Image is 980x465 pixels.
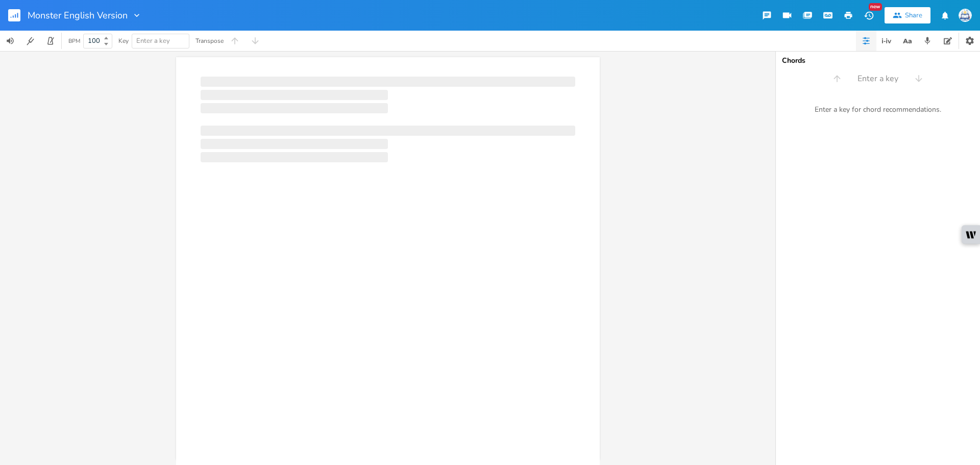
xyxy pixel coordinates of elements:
[869,3,882,11] div: New
[195,38,224,44] div: Transpose
[857,73,898,85] span: Enter a key
[959,9,972,22] img: Sign In
[68,38,80,44] div: BPM
[776,99,980,120] div: Enter a key for chord recommendations.
[859,6,879,25] button: New
[885,7,930,23] button: Share
[782,57,974,64] div: Chords
[28,11,128,20] span: Monster English Version
[905,11,922,20] div: Share
[136,36,170,45] span: Enter a key
[118,38,129,44] div: Key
